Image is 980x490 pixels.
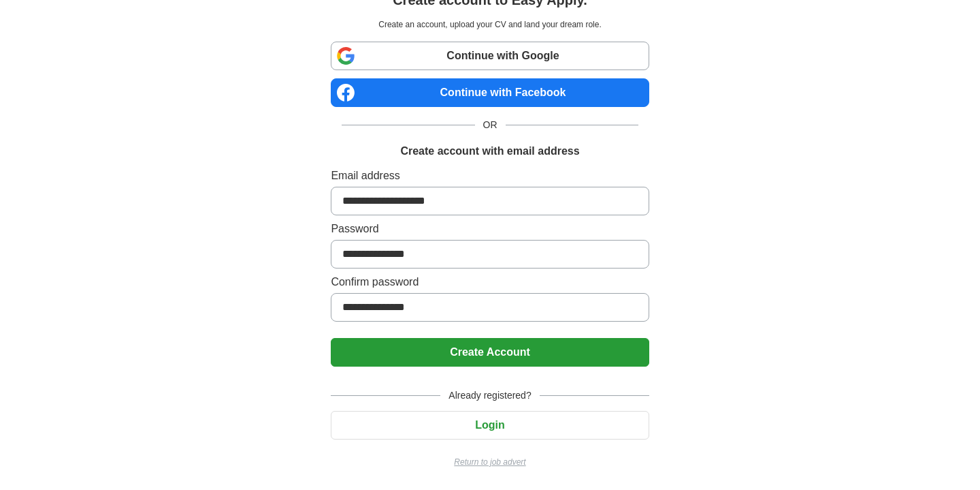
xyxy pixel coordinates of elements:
[331,419,649,431] a: Login
[331,221,649,237] label: Password
[331,168,649,184] label: Email address
[331,42,649,70] a: Continue with Google
[440,388,539,403] span: Already registered?
[333,18,646,31] p: Create an account, upload your CV and land your dream role.
[331,78,649,107] a: Continue with Facebook
[400,143,579,159] h1: Create account with email address
[331,274,649,290] label: Confirm password
[331,411,649,440] button: Login
[475,118,506,132] span: OR
[331,456,649,468] a: Return to job advert
[331,338,649,367] button: Create Account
